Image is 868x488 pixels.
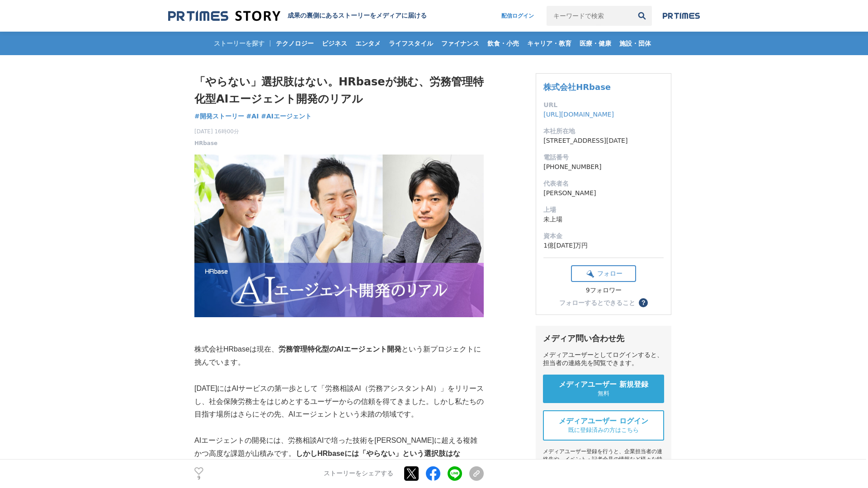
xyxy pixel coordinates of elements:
dt: URL [543,100,664,110]
p: [DATE]にはAIサービスの第一歩として「労務相談AI（労務アシスタントAI）」をリリースし、社会保険労務士をはじめとするユーザーからの信頼を得てきました。しかし私たちの目指す場所はさらにその... [194,382,484,421]
button: フォロー [571,265,636,282]
dd: [PHONE_NUMBER] [543,162,664,172]
span: 医療・健康 [576,39,615,47]
span: 施設・団体 [616,39,655,47]
div: 9フォロワー [571,286,636,295]
dt: 上場 [543,205,664,215]
a: キャリア・教育 [524,32,575,55]
a: エンタメ [352,32,384,55]
strong: しかしHRbaseには「やらない」という選択肢はない･･･。 [194,450,460,470]
a: 株式会社HRbase [543,82,611,92]
span: メディアユーザー 新規登録 [559,380,648,389]
span: #開発ストーリー [194,112,244,120]
div: メディア問い合わせ先 [543,333,664,344]
div: フォローするとできること [559,300,635,306]
a: [URL][DOMAIN_NAME] [543,111,614,118]
div: メディアユーザーとしてログインすると、担当者の連絡先を閲覧できます。 [543,351,664,367]
span: [DATE] 16時00分 [194,127,239,136]
h2: 成果の裏側にあるストーリーをメディアに届ける [288,12,427,20]
span: #AIエージェント [261,112,311,120]
a: メディアユーザー 新規登録 無料 [543,375,664,403]
dd: [PERSON_NAME] [543,188,664,198]
a: 成果の裏側にあるストーリーをメディアに届ける 成果の裏側にあるストーリーをメディアに届ける [168,10,427,22]
p: AIエージェントの開発には、労務相談AIで培った技術を[PERSON_NAME]に超える複雑かつ高度な課題が山積みです。 [194,434,484,473]
a: 飲食・小売 [484,32,523,55]
strong: 労務管理特化型のAIエージェント開発 [278,345,401,353]
img: thumbnail_60cac470-7190-11f0-a44f-0dbda82f12bc.png [194,155,484,317]
dd: [STREET_ADDRESS][DATE] [543,136,664,145]
img: prtimes [663,12,700,19]
button: ？ [639,298,648,307]
a: 医療・健康 [576,32,615,55]
p: 9 [194,476,203,480]
span: 飲食・小売 [484,39,523,47]
a: メディアユーザー ログイン 既に登録済みの方はこちら [543,410,664,441]
span: ？ [640,300,646,306]
a: #AI [246,112,259,121]
a: テクノロジー [272,32,317,55]
span: ファイナンス [438,39,483,47]
dt: 資本金 [543,231,664,241]
dt: 本社所在地 [543,127,664,136]
div: メディアユーザー登録を行うと、企業担当者の連絡先や、イベント・記者会見の情報など様々な特記情報を閲覧できます。 ※内容はストーリー・プレスリリースにより異なります。 [543,448,664,486]
dt: 代表者名 [543,179,664,188]
dt: 電話番号 [543,153,664,162]
a: ビジネス [318,32,351,55]
button: 検索 [632,6,652,26]
input: キーワードで検索 [547,6,632,26]
h1: 「やらない」選択肢はない。HRbaseが挑む、労務管理特化型AIエージェント開発のリアル [194,73,484,108]
a: ライフスタイル [385,32,437,55]
img: 成果の裏側にあるストーリーをメディアに届ける [168,10,280,22]
span: ビジネス [318,39,351,47]
p: ストーリーをシェアする [324,470,393,478]
a: 配信ログイン [492,6,543,26]
a: ファイナンス [438,32,483,55]
a: HRbase [194,139,217,147]
span: #AI [246,112,259,120]
span: メディアユーザー ログイン [559,417,648,426]
span: エンタメ [352,39,384,47]
a: #AIエージェント [261,112,311,121]
dd: 未上場 [543,215,664,224]
a: #開発ストーリー [194,112,244,121]
span: ライフスタイル [385,39,437,47]
span: テクノロジー [272,39,317,47]
p: 株式会社HRbaseは現在、 という新プロジェクトに挑んでいます。 [194,343,484,369]
span: 既に登録済みの方はこちら [568,426,639,434]
a: 施設・団体 [616,32,655,55]
span: 無料 [598,389,609,398]
span: キャリア・教育 [524,39,575,47]
dd: 1億[DATE]万円 [543,241,664,250]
